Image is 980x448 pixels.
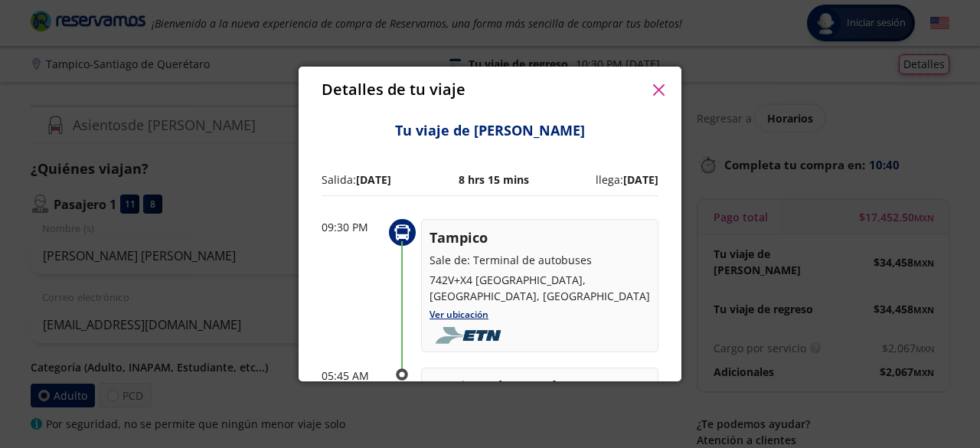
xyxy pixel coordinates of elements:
img: foobar2.png [430,327,511,344]
p: Santiago de Querétaro [430,376,650,397]
iframe: Messagebird Livechat Widget [891,359,965,433]
p: Tampico [430,227,650,248]
p: 05:45 AM [322,368,383,384]
p: Salida: [322,172,391,188]
b: [DATE] [623,172,658,187]
p: 09:30 PM [322,219,383,235]
b: [DATE] [356,172,391,187]
p: 742V+X4 [GEOGRAPHIC_DATA], [GEOGRAPHIC_DATA], [GEOGRAPHIC_DATA] [430,272,650,304]
p: llega: [596,172,658,188]
p: Sale de: Terminal de autobuses [430,252,650,268]
a: Ver ubicación [430,308,488,321]
p: Tu viaje de [PERSON_NAME] [322,120,658,141]
p: Detalles de tu viaje [322,78,465,101]
p: 8 hrs 15 mins [459,172,529,188]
